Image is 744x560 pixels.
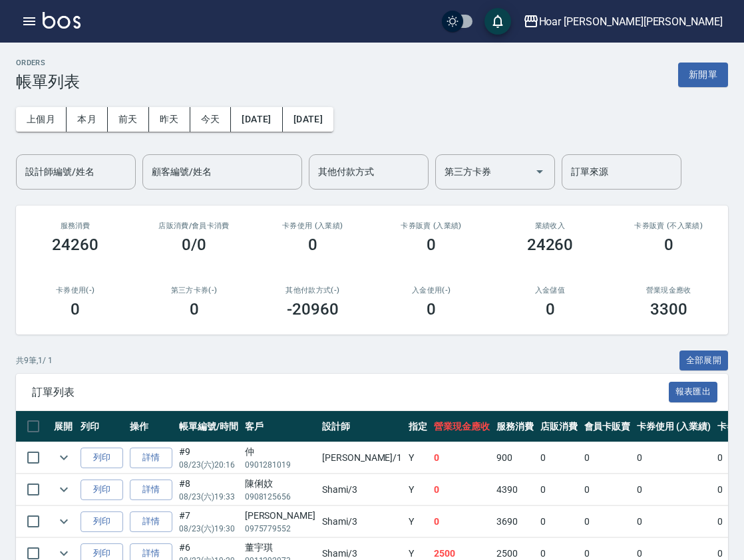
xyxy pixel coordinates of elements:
h2: 入金儲值 [506,286,593,295]
th: 設計師 [319,411,405,442]
button: 報表匯出 [669,382,718,402]
td: Y [405,506,431,537]
h3: 服務消費 [32,221,118,230]
a: 詳情 [130,448,172,468]
button: 列印 [81,448,123,468]
div: 陳俐妏 [245,477,315,491]
a: 新開單 [678,68,728,80]
button: 前天 [108,107,149,132]
h3: 0 [71,300,80,319]
th: 帳單編號/時間 [176,411,242,442]
td: [PERSON_NAME] /1 [319,442,405,474]
button: 列印 [81,511,123,532]
h3: 24260 [527,235,574,254]
h2: 入金使用(-) [388,286,474,295]
td: Shami /3 [319,506,405,537]
h2: 營業現金應收 [626,286,712,295]
td: 0 [581,506,634,537]
th: 營業現金應收 [431,411,493,442]
button: 今天 [190,107,232,132]
th: 指定 [405,411,431,442]
td: Y [405,442,431,474]
h3: 3300 [650,300,687,319]
h3: 0/0 [182,235,206,254]
td: 0 [634,474,714,505]
td: #7 [176,506,242,537]
th: 會員卡販賣 [581,411,634,442]
h3: 0 [664,235,673,254]
h2: ORDERS [16,59,80,67]
th: 卡券使用 (入業績) [634,411,714,442]
h3: 0 [427,235,436,254]
button: 新開單 [678,63,728,87]
p: 0901281019 [245,459,315,471]
td: 0 [581,442,634,474]
h2: 業績收入 [506,221,593,230]
button: expand row [54,480,74,499]
button: 本月 [67,107,108,132]
h2: 卡券販賣 (不入業績) [626,221,712,230]
td: 900 [493,442,537,474]
button: Open [529,161,550,182]
p: 08/23 (六) 20:16 [179,459,238,471]
td: 0 [431,474,493,505]
button: 列印 [81,480,123,500]
p: 共 9 筆, 1 / 1 [16,354,53,366]
h3: 0 [427,300,436,319]
td: 0 [537,474,581,505]
th: 展開 [51,411,77,442]
td: 0 [431,442,493,474]
h2: 第三方卡券(-) [150,286,237,295]
td: 0 [537,442,581,474]
h2: 店販消費 /會員卡消費 [150,221,237,230]
h2: 卡券販賣 (入業績) [388,221,474,230]
th: 客戶 [242,411,319,442]
td: Shami /3 [319,474,405,505]
th: 店販消費 [537,411,581,442]
td: 0 [634,442,714,474]
button: Hoar [PERSON_NAME][PERSON_NAME] [518,8,728,35]
button: [DATE] [231,107,282,132]
div: 董宇琪 [245,541,315,555]
p: 08/23 (六) 19:33 [179,491,238,503]
h2: 卡券使用 (入業績) [270,221,356,230]
td: 4390 [493,474,537,505]
h3: 帳單列表 [16,72,80,91]
div: 仲 [245,445,315,459]
td: 3690 [493,506,537,537]
td: #8 [176,474,242,505]
td: Y [405,474,431,505]
img: Logo [43,12,81,29]
h3: 0 [190,300,199,319]
td: 0 [431,506,493,537]
td: 0 [634,506,714,537]
td: #9 [176,442,242,474]
h3: 24260 [52,235,98,254]
button: expand row [54,511,74,531]
h3: 0 [308,235,317,254]
button: 全部展開 [679,350,729,371]
button: expand row [54,448,74,468]
h2: 卡券使用(-) [32,286,118,295]
div: [PERSON_NAME] [245,509,315,523]
h3: 0 [546,300,555,319]
h3: -20960 [287,300,339,319]
td: 0 [537,506,581,537]
button: 上個月 [16,107,67,132]
p: 08/23 (六) 19:30 [179,523,238,535]
a: 報表匯出 [669,385,718,398]
p: 0908125656 [245,491,315,503]
th: 列印 [77,411,126,442]
p: 0975779552 [245,523,315,535]
div: Hoar [PERSON_NAME][PERSON_NAME] [539,13,723,30]
button: [DATE] [283,107,333,132]
a: 詳情 [130,511,172,532]
th: 操作 [126,411,176,442]
td: 0 [581,474,634,505]
th: 服務消費 [493,411,537,442]
button: 昨天 [149,107,190,132]
span: 訂單列表 [32,386,669,399]
h2: 其他付款方式(-) [270,286,356,295]
button: save [484,8,511,35]
a: 詳情 [130,480,172,500]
